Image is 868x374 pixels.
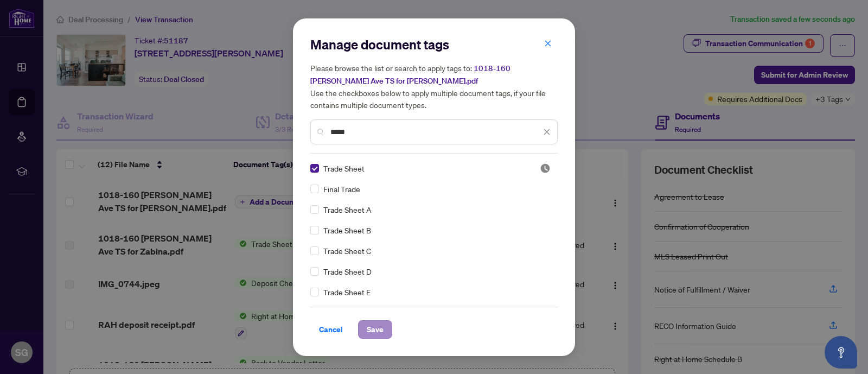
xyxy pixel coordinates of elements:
[310,62,558,111] h5: Please browse the list or search to apply tags to: Use the checkboxes below to apply multiple doc...
[543,128,551,136] span: close
[358,320,392,339] button: Save
[540,163,551,174] span: Pending Review
[323,162,365,174] span: Trade Sheet
[323,204,372,215] span: Trade Sheet A
[310,64,510,86] span: 1018-160 [PERSON_NAME] Ave TS for [PERSON_NAME].pdf
[323,245,371,257] span: Trade Sheet C
[323,224,371,236] span: Trade Sheet B
[323,183,360,195] span: Final Trade
[825,336,857,369] button: Open asap
[323,265,372,277] span: Trade Sheet D
[323,286,371,298] span: Trade Sheet E
[310,36,558,53] h2: Manage document tags
[367,321,384,338] span: Save
[544,40,552,47] span: close
[540,163,551,174] img: status
[310,320,352,339] button: Cancel
[319,321,343,338] span: Cancel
